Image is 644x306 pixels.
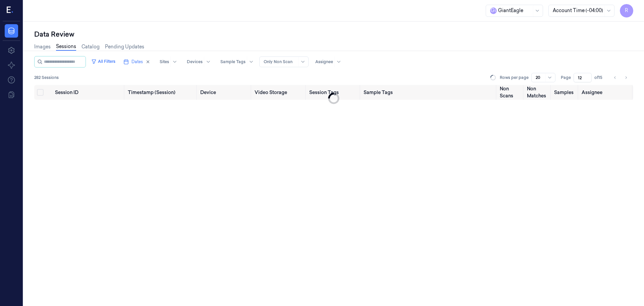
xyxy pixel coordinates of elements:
nav: pagination [610,73,631,82]
span: 282 Sessions [34,75,59,81]
a: Catalog [82,43,100,50]
th: Samples [551,85,579,100]
a: Images [34,43,51,50]
button: Go to previous page [610,73,620,82]
a: Pending Updates [105,43,144,50]
th: Video Storage [252,85,306,100]
th: Session Tags [307,85,361,100]
button: Go to next page [621,73,631,82]
th: Sample Tags [361,85,497,100]
button: All Filters [89,56,118,67]
button: R [620,4,633,17]
th: Assignee [579,85,633,100]
a: Sessions [56,43,76,51]
div: Data Review [34,30,633,39]
p: Rows per page [500,75,529,81]
span: G i [490,7,497,14]
button: Dates [121,56,153,67]
th: Device [198,85,252,100]
th: Non Scans [497,85,524,100]
span: Page [561,75,571,81]
th: Timestamp (Session) [125,85,198,100]
th: Non Matches [524,85,551,100]
span: Dates [131,59,143,65]
button: Select all [37,89,44,96]
th: Session ID [52,85,125,100]
span: of 15 [594,75,605,81]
